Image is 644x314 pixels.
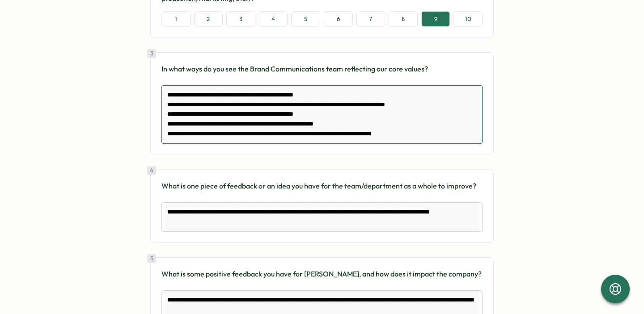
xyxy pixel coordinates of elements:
[259,11,288,27] button: 4
[147,166,156,175] div: 4
[291,11,320,27] button: 5
[161,268,483,280] p: What is some positive feedback you have for [PERSON_NAME], and how does it impact the company?
[324,11,353,27] button: 6
[161,63,483,75] p: In what ways do you see the Brand Communications team reflecting our core values?
[421,11,450,27] button: 9
[161,180,483,192] p: What is one piece of feedback or an idea you have for the team/department as a whole to improve?
[356,11,386,27] button: 7
[389,11,418,27] button: 8
[453,11,483,27] button: 10
[194,11,223,27] button: 2
[147,254,156,263] div: 5
[226,11,255,27] button: 3
[161,11,191,27] button: 1
[147,49,156,58] div: 3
